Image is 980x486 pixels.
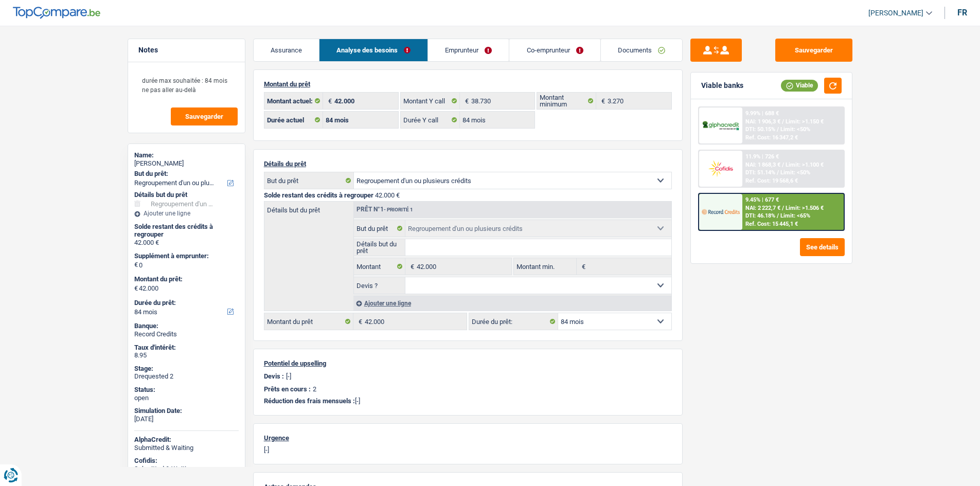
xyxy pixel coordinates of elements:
[134,239,239,247] div: 42.000 €
[384,207,413,212] span: - Priorité 1
[134,210,239,217] div: Ajouter une ligne
[860,5,932,22] a: [PERSON_NAME]
[745,153,779,160] div: 11.9% | 726 €
[134,284,138,293] span: €
[134,365,239,373] div: Stage:
[134,261,138,269] span: €
[264,372,284,380] p: Devis :
[134,151,239,159] div: Name:
[319,39,427,61] a: Analyse des besoins
[469,313,558,330] label: Durée du prêt:
[405,258,417,275] span: €
[286,372,291,380] p: [-]
[745,205,780,211] span: NAI: 2 222,7 €
[782,205,784,211] span: /
[13,7,100,19] img: TopCompare Logo
[509,39,600,61] a: Co-emprunteur
[264,93,324,109] label: Montant actuel:
[782,161,784,168] span: /
[354,258,406,275] label: Montant
[354,220,406,237] label: But du prêt
[777,212,779,219] span: /
[745,169,775,176] span: DTI: 51.14%
[264,202,353,213] label: Détails but du prêt
[375,191,400,199] span: 42.000 €
[134,191,239,199] div: Détails but du prêt
[745,118,780,125] span: NAI: 1 906,3 €
[428,39,509,61] a: Emprunteur
[134,223,239,239] div: Solde restant des crédits à regrouper
[264,160,672,168] p: Détails du prêt
[782,118,784,125] span: /
[323,93,334,109] span: €
[264,191,373,199] span: Solde restant des crédits à regrouper
[264,112,324,128] label: Durée actuel
[745,196,779,203] div: 9.45% | 677 €
[134,322,239,330] div: Banque:
[577,258,588,275] span: €
[254,39,319,61] a: Assurance
[702,120,740,132] img: AlphaCredit
[745,212,775,219] span: DTI: 46.18%
[134,351,239,359] div: 8.95
[745,177,798,184] div: Ref. Cost: 19 568,6 €
[134,407,239,415] div: Simulation Date:
[460,93,471,109] span: €
[800,238,845,256] button: See details
[134,330,239,338] div: Record Credits
[134,372,239,381] div: Drequested 2
[134,394,239,402] div: open
[786,161,824,168] span: Limit: >1.100 €
[957,8,967,17] div: fr
[354,206,416,213] div: Prêt n°1
[134,444,239,452] div: Submitted & Waiting
[702,202,740,221] img: Record Credits
[134,415,239,423] div: [DATE]
[745,126,775,133] span: DTI: 50.15%
[134,386,239,394] div: Status:
[868,9,923,17] span: [PERSON_NAME]
[264,397,672,405] p: [-]
[134,275,237,283] label: Montant du prêt:
[134,436,239,444] div: AlphaCredit:
[514,258,577,275] label: Montant min.
[401,112,460,128] label: Durée Y call
[264,80,672,88] p: Montant du prêt
[745,110,779,117] div: 9.99% | 688 €
[264,313,353,330] label: Montant du prêt
[780,126,810,133] span: Limit: <50%
[185,113,223,120] span: Sauvegarder
[353,313,365,330] span: €
[264,434,672,442] p: Urgence
[134,252,237,260] label: Supplément à emprunter:
[596,93,608,109] span: €
[780,169,810,176] span: Limit: <50%
[777,169,779,176] span: /
[354,239,406,256] label: Détails but du prêt
[786,118,824,125] span: Limit: >1.150 €
[134,457,239,465] div: Cofidis:
[354,277,406,294] label: Devis ?
[138,46,235,55] h5: Notes
[134,465,239,473] div: Submitted & Waiting
[264,446,672,454] p: [-]
[780,212,810,219] span: Limit: <65%
[601,39,682,61] a: Documents
[353,296,671,311] div: Ajouter une ligne
[134,344,239,352] div: Taux d'intérêt:
[264,172,354,189] label: But du prêt
[781,80,818,91] div: Viable
[264,359,672,367] p: Potentiel de upselling
[537,93,596,109] label: Montant minimum
[134,170,237,178] label: But du prêt:
[313,385,316,393] p: 2
[745,221,798,227] div: Ref. Cost: 15 445,1 €
[264,385,311,393] p: Prêts en cours :
[786,205,824,211] span: Limit: >1.506 €
[777,126,779,133] span: /
[264,397,355,405] span: Réduction des frais mensuels :
[171,107,238,125] button: Sauvegarder
[401,93,460,109] label: Montant Y call
[134,299,237,307] label: Durée du prêt:
[745,161,780,168] span: NAI: 1 868,3 €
